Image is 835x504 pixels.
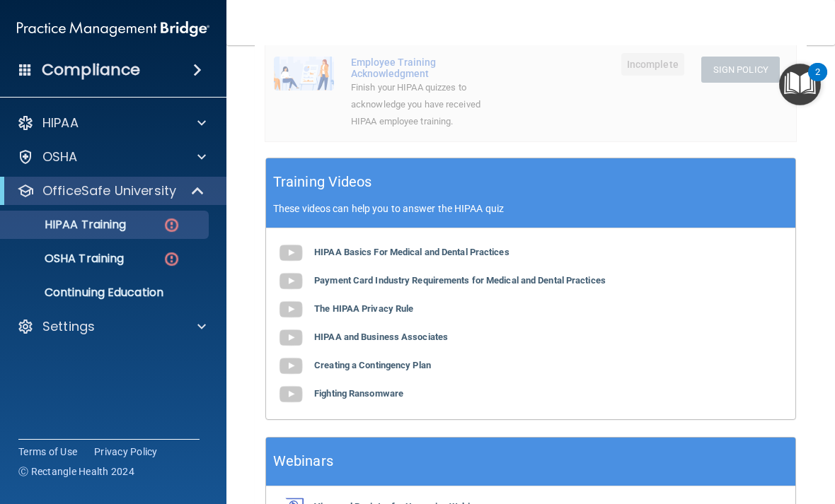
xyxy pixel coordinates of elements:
[163,216,180,234] img: danger-circle.6113f641.png
[314,332,448,342] b: HIPAA and Business Associates
[18,464,134,479] span: Ⓒ Rectangle Health 2024
[314,275,606,286] b: Payment Card Industry Requirements for Medical and Dental Practices
[277,267,305,295] img: gray_youtube_icon.38fcd6cc.png
[277,295,305,324] img: gray_youtube_icon.38fcd6cc.png
[273,203,788,214] p: These videos can help you to answer the HIPAA quiz
[314,388,403,399] b: Fighting Ransomware
[314,360,431,370] b: Creating a Contingency Plan
[277,352,305,380] img: gray_youtube_icon.38fcd6cc.png
[815,72,820,90] div: 2
[17,182,205,199] a: OfficeSafe University
[9,252,124,266] p: OSHA Training
[42,148,78,165] p: OSHA
[273,449,333,474] h5: Webinars
[9,218,126,232] p: HIPAA Training
[314,303,413,314] b: The HIPAA Privacy Rule
[42,182,176,199] p: OfficeSafe University
[779,64,821,105] button: Open Resource Center, 2 new notifications
[163,250,180,268] img: danger-circle.6113f641.png
[273,170,372,194] h5: Training Videos
[590,404,818,460] iframe: Drift Widget Chat Controller
[277,380,305,409] img: gray_youtube_icon.38fcd6cc.png
[351,79,490,130] div: Finish your HIPAA quizzes to acknowledge you have received HIPAA employee training.
[351,57,490,79] div: Employee Training Acknowledgment
[42,115,79,131] p: HIPAA
[94,445,158,459] a: Privacy Policy
[277,239,305,267] img: gray_youtube_icon.38fcd6cc.png
[314,247,509,257] b: HIPAA Basics For Medical and Dental Practices
[17,115,206,131] a: HIPAA
[17,15,209,43] img: PMB logo
[17,318,206,335] a: Settings
[621,53,684,76] span: Incomplete
[701,57,780,83] button: Sign Policy
[277,324,305,352] img: gray_youtube_icon.38fcd6cc.png
[18,445,77,459] a: Terms of Use
[9,286,202,300] p: Continuing Education
[42,60,140,80] h4: Compliance
[17,148,206,165] a: OSHA
[42,318,95,335] p: Settings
